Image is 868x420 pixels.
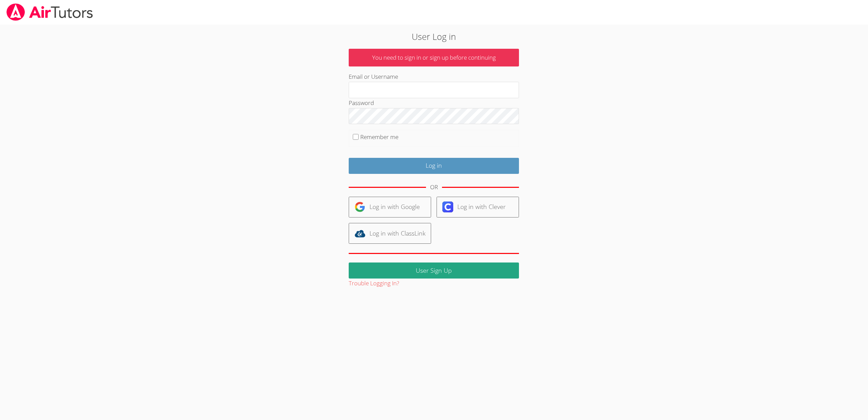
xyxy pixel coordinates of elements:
[200,30,668,43] h2: User Log in
[349,197,431,217] a: Log in with Google
[354,201,365,212] img: google-logo-50288ca7cdecda66e5e0955fdab243c47b7ad437acaf1139b6f446037453330a.svg
[354,228,365,239] img: classlink-logo-d6bb404cc1216ec64c9a2012d9dc4662098be43eaf13dc465df04b49fa7ab582.svg
[430,182,438,192] div: OR
[349,279,399,288] button: Trouble Logging In?
[437,197,519,217] a: Log in with Clever
[349,262,519,279] a: User Sign Up
[349,99,374,107] label: Password
[360,133,398,141] label: Remember me
[442,201,453,212] img: clever-logo-6eab21bc6e7a338710f1a6ff85c0baf02591cd810cc4098c63d3a4b26e2feb20.svg
[349,223,431,244] a: Log in with ClassLink
[349,158,519,174] input: Log in
[6,3,94,21] img: airtutors_banner-c4298cdbf04f3fff15de1276eac7730deb9818008684d7c2e4769d2f7ddbe033.png
[349,49,519,67] p: You need to sign in or sign up before continuing
[349,73,398,80] label: Email or Username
